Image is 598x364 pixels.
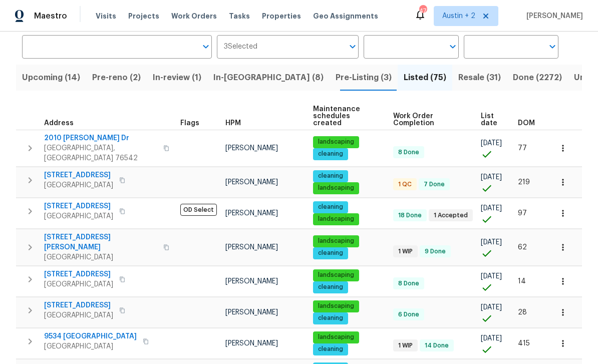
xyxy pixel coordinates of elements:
[44,341,137,351] span: [GEOGRAPHIC_DATA]
[225,309,278,316] span: [PERSON_NAME]
[522,11,583,21] span: [PERSON_NAME]
[346,40,360,54] button: Open
[44,143,157,163] span: [GEOGRAPHIC_DATA], [GEOGRAPHIC_DATA] 76542
[481,304,502,311] span: [DATE]
[421,341,453,350] span: 14 Done
[44,279,113,289] span: [GEOGRAPHIC_DATA]
[44,180,113,190] span: [GEOGRAPHIC_DATA]
[518,179,530,186] span: 219
[394,279,423,288] span: 8 Done
[513,71,562,85] span: Done (2272)
[518,244,527,251] span: 62
[44,300,113,310] span: [STREET_ADDRESS]
[229,13,250,20] span: Tasks
[92,71,141,85] span: Pre-reno (2)
[420,180,449,189] span: 7 Done
[518,145,527,152] span: 77
[128,11,159,21] span: Projects
[404,71,446,85] span: Listed (75)
[394,211,426,220] span: 18 Done
[481,140,502,147] span: [DATE]
[262,11,301,21] span: Properties
[44,133,157,143] span: 2010 [PERSON_NAME] Dr
[44,201,113,211] span: [STREET_ADDRESS]
[225,145,278,152] span: [PERSON_NAME]
[314,172,347,180] span: cleaning
[224,43,257,51] span: 3 Selected
[44,170,113,180] span: [STREET_ADDRESS]
[393,113,464,127] span: Work Order Completion
[44,331,137,341] span: 9534 [GEOGRAPHIC_DATA]
[314,184,358,192] span: landscaping
[314,302,358,310] span: landscaping
[96,11,116,21] span: Visits
[225,278,278,285] span: [PERSON_NAME]
[518,340,530,347] span: 415
[336,71,392,85] span: Pre-Listing (3)
[22,71,80,85] span: Upcoming (14)
[430,211,472,220] span: 1 Accepted
[442,11,475,21] span: Austin + 2
[458,71,501,85] span: Resale (31)
[225,244,278,251] span: [PERSON_NAME]
[446,40,460,54] button: Open
[313,11,378,21] span: Geo Assignments
[314,138,358,146] span: landscaping
[225,179,278,186] span: [PERSON_NAME]
[314,314,347,322] span: cleaning
[314,237,358,245] span: landscaping
[314,283,347,291] span: cleaning
[394,341,417,350] span: 1 WIP
[314,271,358,279] span: landscaping
[394,148,423,157] span: 8 Done
[313,106,376,127] span: Maintenance schedules created
[481,239,502,246] span: [DATE]
[481,205,502,212] span: [DATE]
[44,310,113,320] span: [GEOGRAPHIC_DATA]
[44,232,157,252] span: [STREET_ADDRESS][PERSON_NAME]
[153,71,201,85] span: In-review (1)
[314,249,347,257] span: cleaning
[314,150,347,158] span: cleaning
[44,269,113,279] span: [STREET_ADDRESS]
[545,40,559,54] button: Open
[518,120,535,127] span: DOM
[225,210,278,217] span: [PERSON_NAME]
[314,203,347,211] span: cleaning
[225,340,278,347] span: [PERSON_NAME]
[421,247,450,256] span: 9 Done
[394,247,417,256] span: 1 WIP
[314,215,358,223] span: landscaping
[213,71,324,85] span: In-[GEOGRAPHIC_DATA] (8)
[180,120,199,127] span: Flags
[314,345,347,353] span: cleaning
[481,174,502,181] span: [DATE]
[481,273,502,280] span: [DATE]
[171,11,217,21] span: Work Orders
[34,11,67,21] span: Maestro
[419,6,426,16] div: 47
[394,180,416,189] span: 1 QC
[314,333,358,341] span: landscaping
[518,210,527,217] span: 97
[518,278,526,285] span: 14
[180,204,217,216] span: OD Select
[394,310,423,319] span: 6 Done
[518,309,527,316] span: 28
[481,113,501,127] span: List date
[44,211,113,221] span: [GEOGRAPHIC_DATA]
[44,120,74,127] span: Address
[44,252,157,262] span: [GEOGRAPHIC_DATA]
[199,40,213,54] button: Open
[481,335,502,342] span: [DATE]
[225,120,241,127] span: HPM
